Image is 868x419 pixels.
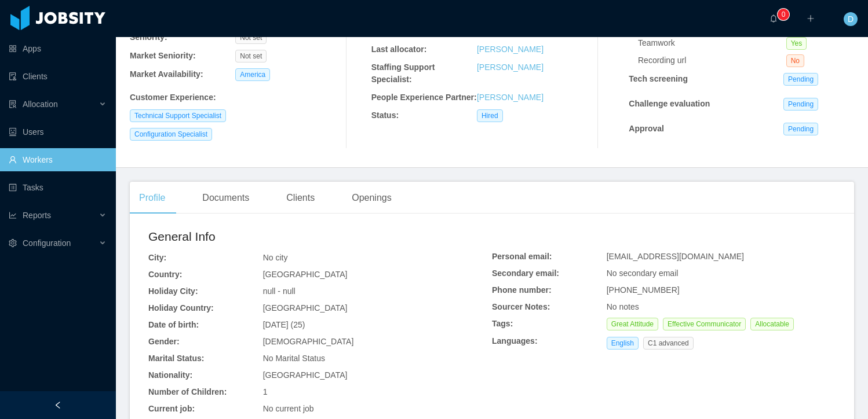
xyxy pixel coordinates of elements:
[607,302,639,311] span: No notes
[769,14,778,23] i: icon: bell
[263,370,348,380] span: [GEOGRAPHIC_DATA]
[9,100,17,108] i: icon: solution
[629,74,688,83] strong: Tech screening
[783,123,818,135] span: Pending
[342,182,401,214] div: Openings
[371,45,427,54] b: Last allocator:
[607,337,639,350] span: English
[130,182,174,214] div: Profile
[9,37,107,60] a: icon: appstoreApps
[263,270,348,279] span: [GEOGRAPHIC_DATA]
[638,37,786,49] div: Teamwork
[148,387,227,396] b: Number of Children:
[371,111,399,120] b: Status:
[643,337,694,350] span: C1 advanced
[263,303,348,313] span: [GEOGRAPHIC_DATA]
[629,124,664,133] strong: Approval
[638,54,786,67] div: Recording url
[9,65,107,88] a: icon: auditClients
[193,182,258,214] div: Documents
[492,336,538,346] b: Languages:
[263,320,305,329] span: [DATE] (25)
[607,269,679,278] span: No secondary email
[130,32,167,42] b: Seniority:
[778,9,789,20] sup: 0
[23,238,71,248] span: Configuration
[130,69,203,79] b: Market Availability:
[235,31,267,44] span: Not set
[130,109,226,122] span: Technical Support Specialist
[148,337,180,346] b: Gender:
[786,54,804,67] span: No
[148,286,198,296] b: Holiday City:
[9,239,17,247] i: icon: setting
[9,176,107,199] a: icon: profileTasks
[807,14,815,23] i: icon: plus
[477,63,544,72] a: [PERSON_NAME]
[492,319,513,328] b: Tags:
[130,93,216,102] b: Customer Experience :
[148,270,182,279] b: Country:
[477,45,544,54] a: [PERSON_NAME]
[786,37,807,50] span: Yes
[130,51,196,60] b: Market Seniority:
[148,303,214,313] b: Holiday Country:
[23,100,58,109] span: Allocation
[130,128,212,141] span: Configuration Specialist
[263,404,314,413] span: No current job
[148,227,492,246] h2: General Info
[148,404,195,413] b: Current job:
[263,253,288,262] span: No city
[263,354,325,363] span: No Marital Status
[9,148,107,171] a: icon: userWorkers
[477,109,503,122] span: Hired
[371,93,477,102] b: People Experience Partner:
[607,285,680,295] span: [PHONE_NUMBER]
[9,211,17,219] i: icon: line-chart
[477,93,544,102] a: [PERSON_NAME]
[663,318,746,330] span: Effective Communicator
[783,73,818,86] span: Pending
[148,354,204,363] b: Marital Status:
[148,370,192,380] b: Nationality:
[235,50,267,63] span: Not set
[492,269,559,278] b: Secondary email:
[492,252,552,261] b: Personal email:
[263,286,296,296] span: null - null
[848,12,854,26] span: D
[263,337,354,346] span: [DEMOGRAPHIC_DATA]
[783,98,818,111] span: Pending
[629,99,710,108] strong: Challenge evaluation
[607,252,744,261] span: [EMAIL_ADDRESS][DOMAIN_NAME]
[263,387,268,396] span: 1
[607,318,658,330] span: Great Attitude
[492,302,550,311] b: Sourcer Notes:
[148,253,166,262] b: City:
[148,320,199,329] b: Date of birth:
[9,120,107,144] a: icon: robotUsers
[235,68,270,81] span: America
[371,63,435,84] b: Staffing Support Specialist:
[277,182,324,214] div: Clients
[750,318,794,330] span: Allocatable
[492,285,552,295] b: Phone number:
[23,211,51,220] span: Reports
